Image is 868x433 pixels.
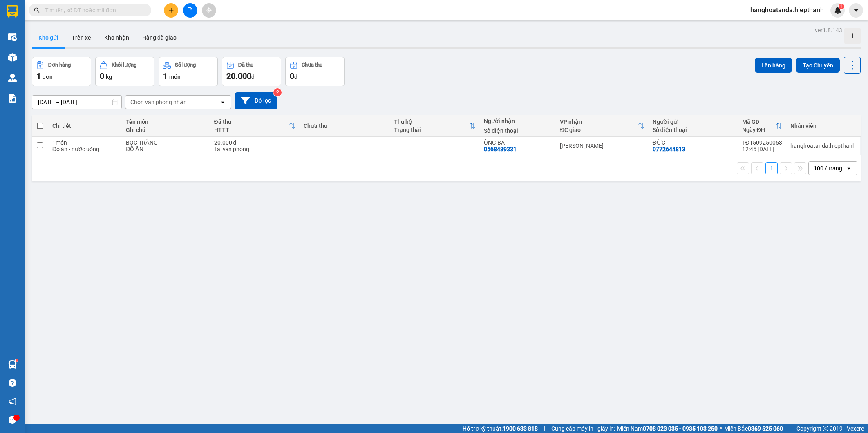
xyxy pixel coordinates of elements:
button: Đã thu20.000đ [222,57,281,86]
img: solution-icon [8,94,17,103]
input: Tìm tên, số ĐT hoặc mã đơn [45,6,141,15]
input: Select a date range. [32,96,121,109]
div: HTTT [214,127,289,133]
div: Trạng thái [394,127,470,133]
div: [PERSON_NAME] [560,143,644,149]
div: ĐỨC [653,139,734,146]
th: Toggle SortBy [556,115,648,137]
button: caret-down [849,3,863,18]
div: Ghi chú [126,127,206,133]
span: aim [206,7,212,13]
div: Chưa thu [304,123,386,129]
button: Số lượng1món [159,57,218,86]
div: Người gửi [653,118,734,125]
div: Chi tiết [52,123,118,129]
button: file-add [183,3,197,18]
div: 0568489331 [484,146,517,152]
span: plus [168,7,174,13]
div: Nhân viên [790,123,856,129]
button: Khối lượng0kg [95,57,154,86]
div: Số điện thoại [484,127,552,134]
button: Hàng đã giao [136,28,183,47]
div: 0772644813 [653,146,685,152]
img: warehouse-icon [8,360,17,369]
span: 0 [100,71,104,81]
div: Số điện thoại [653,127,734,133]
span: đơn [43,74,53,80]
span: Cung cấp máy in - giấy in: [551,424,615,433]
span: 1 [163,71,168,81]
span: đ [294,74,298,80]
div: VP nhận [560,118,638,125]
strong: 0708 023 035 - 0935 103 250 [643,425,718,432]
th: Toggle SortBy [738,115,786,137]
span: notification [9,397,16,405]
button: Kho nhận [98,28,136,47]
span: | [789,424,790,433]
span: ⚪️ [720,427,722,430]
button: 1 [765,162,778,174]
span: Miền Nam [617,424,718,433]
sup: 1 [16,359,18,362]
span: caret-down [852,7,860,14]
div: 20.000 đ [214,139,295,146]
div: Chọn văn phòng nhận [130,98,187,106]
strong: 0369 525 060 [748,425,783,432]
div: Thu hộ [394,118,470,125]
div: 100 / trang [814,164,842,172]
div: Số lượng [175,62,196,68]
span: món [169,74,181,80]
div: hanghoatanda.hiepthanh [790,143,856,149]
span: 1 [36,71,41,81]
div: Đã thu [214,118,289,125]
span: file-add [187,7,193,13]
button: Trên xe [65,28,98,47]
th: Toggle SortBy [210,115,300,137]
th: Toggle SortBy [390,115,480,137]
button: Kho gửi [32,28,65,47]
div: Khối lượng [112,62,136,68]
div: Tên món [126,118,206,125]
span: | [544,424,545,433]
button: Lên hàng [755,58,792,73]
div: ver 1.8.143 [815,26,842,35]
span: 20.000 [226,71,251,81]
button: Đơn hàng1đơn [32,57,91,86]
div: Đã thu [238,62,253,68]
span: 0 [290,71,294,81]
img: warehouse-icon [8,74,17,82]
span: question-circle [9,379,16,387]
div: Mã GD [742,118,776,125]
span: kg [106,74,112,80]
span: search [34,7,40,13]
span: Hỗ trợ kỹ thuật: [463,424,538,433]
button: Tạo Chuyến [796,58,840,73]
button: plus [164,3,178,18]
div: Ngày ĐH [742,127,776,133]
div: Đơn hàng [48,62,71,68]
span: đ [251,74,255,80]
span: message [9,416,16,424]
div: Tại văn phòng [214,146,295,152]
div: Chưa thu [302,62,322,68]
button: Chưa thu0đ [285,57,345,86]
svg: open [846,165,852,172]
div: ÔNG BA [484,139,552,146]
span: Miền Bắc [724,424,783,433]
div: Người nhận [484,118,552,124]
div: ĐC giao [560,127,638,133]
svg: open [219,99,226,105]
div: TĐ1509250053 [742,139,782,146]
div: Đồ ăn - nước uống [52,146,118,152]
div: ĐỒ ĂN [126,146,206,152]
sup: 2 [273,88,282,96]
span: copyright [823,426,828,431]
img: warehouse-icon [8,53,17,62]
div: Tạo kho hàng mới [844,28,861,44]
div: 1 món [52,139,118,146]
strong: 1900 633 818 [503,425,538,432]
span: hanghoatanda.hiepthanh [744,5,830,15]
button: Bộ lọc [235,92,277,109]
img: logo-vxr [7,5,18,18]
img: warehouse-icon [8,33,17,41]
